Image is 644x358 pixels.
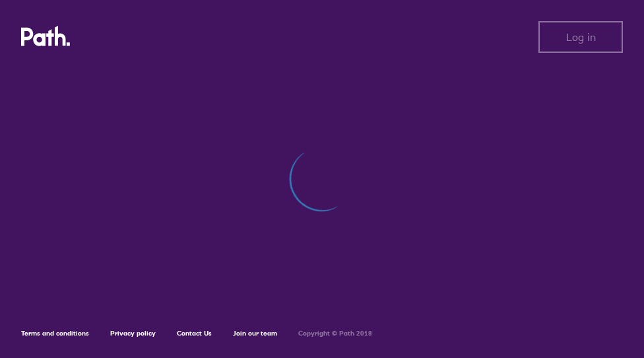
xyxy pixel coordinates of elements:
a: Contact Us [177,329,212,338]
a: Terms and conditions [21,329,89,338]
button: Log in [538,21,623,53]
a: Privacy policy [110,329,156,338]
span: Log in [566,31,596,43]
a: Join our team [233,329,277,338]
h6: Copyright © Path 2018 [298,330,372,338]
